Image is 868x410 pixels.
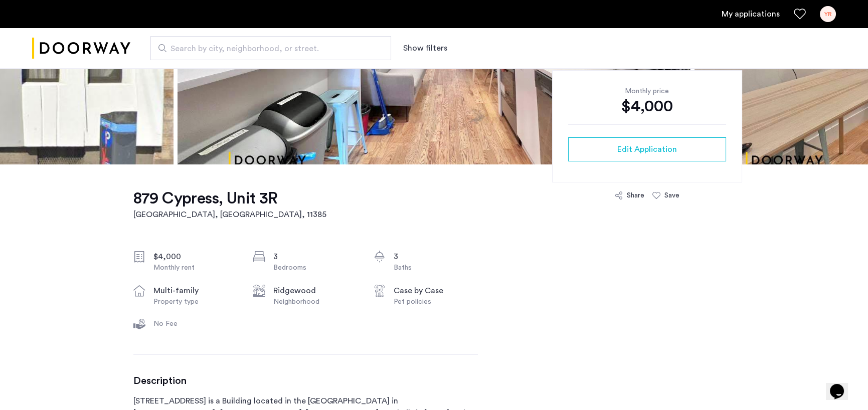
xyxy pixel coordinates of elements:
[32,30,130,67] img: logo
[273,263,358,273] div: Bedrooms
[133,209,326,221] h2: [GEOGRAPHIC_DATA], [GEOGRAPHIC_DATA] , 11385
[170,43,363,55] span: Search by city, neighborhood, or street.
[664,190,679,200] div: Save
[394,263,478,273] div: Baths
[820,6,836,22] div: YR
[273,297,358,307] div: Neighborhood
[722,8,780,20] a: My application
[150,36,391,60] input: Apartment Search
[794,8,806,20] a: Favorites
[133,375,478,387] h3: Description
[394,297,478,307] div: Pet policies
[394,285,478,297] div: Case by Case
[568,86,726,96] div: Monthly price
[153,297,238,307] div: Property type
[617,143,677,155] span: Edit Application
[153,285,238,297] div: multi-family
[826,370,858,400] iframe: chat widget
[153,319,238,329] div: No Fee
[273,251,358,263] div: 3
[568,96,726,116] div: $4,000
[32,30,130,67] a: Cazamio logo
[403,42,447,54] button: Show or hide filters
[627,190,644,200] div: Share
[133,188,326,209] h1: 879 Cypress, Unit 3R
[153,263,238,273] div: Monthly rent
[133,188,326,221] a: 879 Cypress, Unit 3R[GEOGRAPHIC_DATA], [GEOGRAPHIC_DATA], 11385
[394,251,478,263] div: 3
[273,285,358,297] div: Ridgewood
[153,251,238,263] div: $4,000
[568,137,726,161] button: button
